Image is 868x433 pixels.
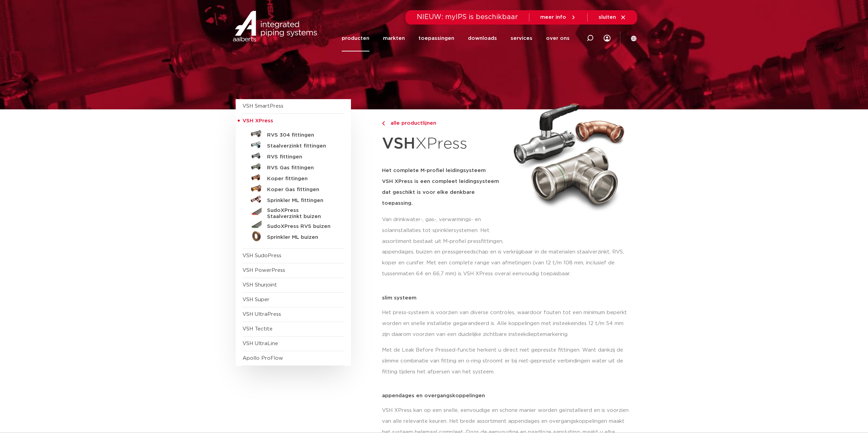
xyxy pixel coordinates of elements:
[242,297,269,302] a: VSH Super
[418,25,454,51] a: toepassingen
[267,223,335,230] h5: SudoXPress RVS buizen
[242,128,344,139] a: RVS 304 fittingen
[267,132,335,138] h5: RVS 304 fittingen
[242,282,277,288] a: VSH Shurjoint
[242,104,283,109] a: VSH SmartPress
[342,25,570,51] nav: Menu
[242,253,281,258] a: VSH SudoPress
[267,154,335,160] h5: RVS fittingen
[382,214,505,247] p: Van drinkwater-, gas-, verwarmings- en solarinstallaties tot sprinklersystemen. Het assortiment b...
[383,25,405,51] a: markten
[242,326,273,331] a: VSH Tectite
[382,247,633,279] p: appendages, buizen en pressgereedschap en is verkrijgbaar in de materialen staalverzinkt, RVS, ko...
[242,205,344,220] a: SudoXPress Staalverzinkt buizen
[242,161,344,172] a: RVS Gas fittingen
[267,165,335,171] h5: RVS Gas fittingen
[242,312,281,317] a: VSH UltraPress
[546,25,570,51] a: over ons
[242,356,283,361] a: Apollo ProFlow
[342,25,369,51] a: producten
[382,165,505,209] h5: Het complete M-profiel leidingsysteem VSH XPress is een compleet leidingsysteem dat geschikt is v...
[382,121,385,126] img: chevron-right.svg
[267,187,335,193] h5: Koper Gas fittingen
[267,234,335,241] h5: Sprinkler ML buizen
[511,25,532,51] a: services
[417,14,518,20] span: NIEUW: myIPS is beschikbaar
[267,143,335,149] h5: Staalverzinkt fittingen
[242,341,278,346] a: VSH UltraLine
[382,136,415,152] strong: VSH
[242,139,344,150] a: Staalverzinkt fittingen
[242,150,344,161] a: RVS fittingen
[540,14,576,20] a: meer info
[468,25,497,51] a: downloads
[599,15,616,20] span: sluiten
[267,176,335,182] h5: Koper fittingen
[382,393,633,398] p: appendages en overgangskoppelingen
[382,307,633,340] p: Het press-systeem is voorzien van diverse controles, waardoor fouten tot een minimum beperkt word...
[599,14,626,20] a: sluiten
[242,183,344,194] a: Koper Gas fittingen
[386,121,436,126] span: alle productlijnen
[267,198,335,204] h5: Sprinkler ML fittingen
[242,172,344,183] a: Koper fittingen
[242,220,344,231] a: SudoXPress RVS buizen
[382,119,505,127] a: alle productlijnen
[242,194,344,205] a: Sprinkler ML fittingen
[242,231,344,242] a: Sprinkler ML buizen
[242,118,273,123] span: VSH XPress
[242,268,285,273] a: VSH PowerPress
[267,207,335,220] h5: SudoXPress Staalverzinkt buizen
[382,295,633,300] p: slim systeem
[382,131,505,157] h1: XPress
[382,345,633,377] p: Met de Leak Before Pressed-functie herkent u direct niet gepresste fittingen. Want dankzij de sli...
[540,15,566,20] span: meer info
